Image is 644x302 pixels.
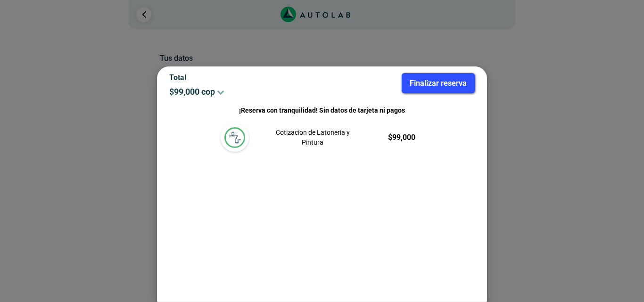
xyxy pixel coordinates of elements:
p: $ 99,000 [359,132,415,143]
p: Total [169,73,315,82]
p: Cotizacion de Latoneria y Pintura [267,128,359,147]
button: Finalizar reserva [402,73,475,93]
p: $ 99,000 cop [169,87,315,97]
img: latoneria_y_pintura-v3.svg [224,127,245,148]
p: ¡Reserva con tranquilidad! Sin datos de tarjeta ni pagos [169,105,475,116]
